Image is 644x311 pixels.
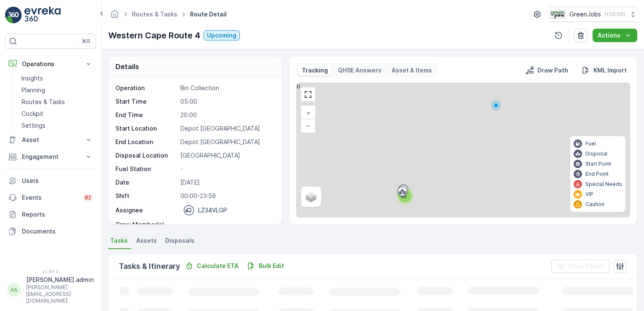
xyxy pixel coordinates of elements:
[7,283,21,297] div: AA
[180,178,273,187] p: [DATE]
[21,98,65,106] p: Routes & Tasks
[26,284,94,304] p: [PERSON_NAME][EMAIL_ADDRESS][DOMAIN_NAME]
[180,97,273,106] p: 05:00
[180,192,273,200] p: 00:00-23:59
[85,194,91,201] p: 82
[207,31,236,40] p: Upcoming
[604,11,625,18] p: ( +02:00 )
[115,192,177,200] p: Shift
[5,131,96,148] button: Asset
[21,86,45,94] p: Planning
[108,29,200,42] p: Western Cape Route 4
[244,261,287,271] button: Bulk Edit
[302,66,328,75] p: Tracking
[180,165,273,173] p: -
[197,262,239,270] p: Calculate ETA
[22,60,79,68] p: Operations
[180,111,273,119] p: 20:00
[119,260,180,272] p: Tasks & Itinerary
[585,150,607,157] p: Disposal
[297,83,630,217] div: 0
[259,262,284,270] p: Bulk Edit
[5,189,96,206] a: Events82
[21,121,46,130] p: Settings
[115,84,177,92] p: Operation
[115,165,177,173] p: Fuel Station
[585,181,622,188] p: Special Needs
[522,65,572,75] button: Draw Path
[22,177,93,185] p: Users
[585,161,611,167] p: Start Point
[182,261,242,271] button: Calculate ETA
[302,107,314,119] a: Zoom In
[302,119,314,132] a: Zoom Out
[5,276,96,304] button: AA[PERSON_NAME].admin[PERSON_NAME][EMAIL_ADDRESS][DOMAIN_NAME]
[22,193,78,202] p: Events
[180,84,273,92] p: Bin Collection
[22,136,79,144] p: Asset
[22,227,93,236] p: Documents
[569,10,601,19] p: GreenJobs
[115,62,139,72] p: Details
[22,153,79,161] p: Engagement
[5,7,22,24] img: logo
[26,276,94,284] p: [PERSON_NAME].admin
[188,10,228,19] span: Route Detail
[5,56,96,72] button: Operations
[598,31,620,40] p: Actions
[115,124,177,133] p: Start Location
[18,72,96,84] a: Insights
[306,109,310,116] span: +
[537,66,568,75] p: Draw Path
[568,262,605,271] p: Clear Filters
[115,151,177,160] p: Disposal Location
[18,96,96,108] a: Routes & Tasks
[18,108,96,120] a: Cockpit
[5,172,96,189] a: Users
[338,66,381,75] p: QHSE Answers
[82,38,90,45] p: ⌘B
[115,206,143,214] p: Assignee
[180,151,273,160] p: [GEOGRAPHIC_DATA]
[24,7,61,24] img: logo_light-DOdMpM7g.png
[585,191,593,198] p: VIP
[5,148,96,165] button: Engagement
[585,140,596,147] p: Fuel
[306,122,311,129] span: −
[5,206,96,223] a: Reports
[18,120,96,131] a: Settings
[110,236,128,245] span: Tasks
[132,11,177,18] a: Routes & Tasks
[578,65,630,75] button: KML Import
[115,178,177,187] p: Date
[593,66,627,75] p: KML Import
[5,223,96,240] a: Documents
[549,10,566,19] img: Green_Jobs_Logo.png
[115,138,177,146] p: End Location
[392,66,432,75] p: Asset & Items
[165,236,194,245] span: Disposals
[180,138,273,146] p: Depot [GEOGRAPHIC_DATA]
[22,210,93,219] p: Reports
[593,29,637,42] button: Actions
[115,220,177,229] p: Crew Member(s)
[198,206,227,214] p: LZ34VLGP
[204,30,240,40] button: Upcoming
[21,110,43,118] p: Cockpit
[180,124,273,133] p: Depot [GEOGRAPHIC_DATA]
[180,220,273,229] p: -
[551,260,610,273] button: Clear Filters
[302,88,314,101] a: View Fullscreen
[302,188,320,206] a: Layers
[136,236,157,245] span: Assets
[115,111,177,119] p: End Time
[585,201,604,208] p: Caution
[5,269,96,274] span: v 1.49.0
[115,97,177,106] p: Start Time
[18,84,96,96] a: Planning
[585,171,609,177] p: End Point
[549,7,637,22] button: GreenJobs(+02:00)
[110,13,119,20] a: Homepage
[21,74,43,83] p: Insights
